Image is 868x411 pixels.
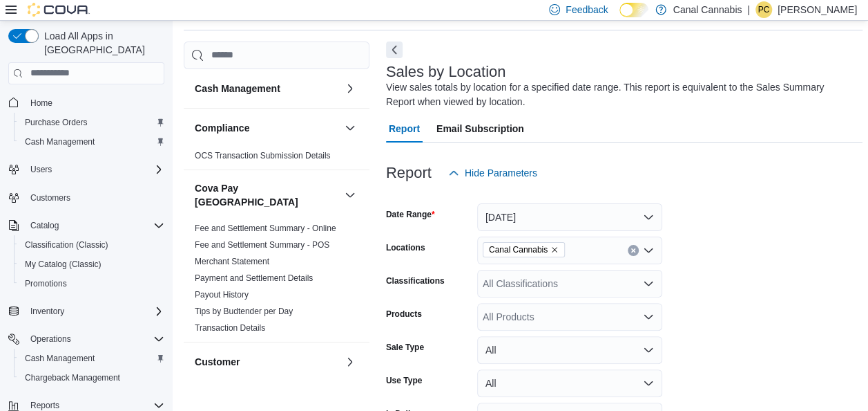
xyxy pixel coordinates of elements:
span: Cash Management [25,353,95,364]
label: Products [386,309,422,320]
button: All [477,336,662,364]
span: Tips by Budtender per Day [195,306,293,317]
h3: Report [386,165,432,181]
button: Compliance [342,120,358,136]
span: Inventory [30,306,64,317]
a: My Catalog (Classic) [19,256,107,273]
button: Operations [25,331,77,347]
a: Classification (Classic) [19,237,114,253]
span: Canal Cannabis [483,242,565,257]
span: Feedback [566,3,608,17]
a: Promotions [19,275,73,292]
button: Open list of options [643,278,654,289]
button: Cova Pay [GEOGRAPHIC_DATA] [342,187,358,203]
button: Home [3,93,170,113]
span: Home [30,98,52,109]
button: Cash Management [342,80,358,97]
p: [PERSON_NAME] [778,1,857,18]
button: Cova Pay [GEOGRAPHIC_DATA] [195,181,339,209]
a: Merchant Statement [195,257,269,266]
a: OCS Transaction Submission Details [195,151,331,161]
span: Users [25,161,164,178]
span: Hide Parameters [465,166,537,180]
button: Purchase Orders [14,113,170,132]
span: Operations [25,331,164,347]
button: Catalog [3,216,170,235]
span: Chargeback Management [19,369,164,386]
label: Locations [386,242,425,253]
span: Catalog [30,220,59,231]
span: Email Subscription [436,115,524,143]
span: Promotions [19,275,164,292]
button: Cash Management [14,349,170,368]
button: Users [25,161,57,178]
a: Chargeback Management [19,369,126,386]
span: Catalog [25,217,164,234]
span: My Catalog (Classic) [25,259,102,270]
div: Cova Pay [GEOGRAPHIC_DATA] [184,220,369,342]
label: Date Range [386,209,435,220]
button: All [477,369,662,397]
button: Catalog [25,217,64,234]
a: Fee and Settlement Summary - Online [195,223,336,233]
a: Payment and Settlement Details [195,273,313,283]
button: My Catalog (Classic) [14,255,170,274]
label: Classifications [386,275,445,286]
button: Users [3,160,170,179]
button: Customer [342,354,358,370]
span: Cash Management [19,350,164,367]
span: Promotions [25,278,67,289]
button: Customer [195,355,339,369]
button: Compliance [195,121,339,135]
a: Purchase Orders [19,114,93,131]
span: Payment and Settlement Details [195,273,313,284]
span: Purchase Orders [25,117,88,128]
button: Open list of options [643,311,654,322]
span: My Catalog (Classic) [19,256,164,273]
input: Dark Mode [619,3,648,17]
span: Transaction Details [195,322,265,334]
span: Merchant Statement [195,256,269,267]
a: Payout History [195,290,249,300]
a: Cash Management [19,350,100,367]
a: Customers [25,190,76,206]
span: OCS Transaction Submission Details [195,150,331,161]
span: Cash Management [25,136,95,147]
a: Cash Management [19,134,100,150]
a: Fee and Settlement Summary - POS [195,240,329,250]
h3: Customer [195,355,240,369]
button: Inventory [25,303,70,320]
span: Purchase Orders [19,114,164,131]
button: Next [386,42,403,58]
div: Patrick Ciantar [755,1,772,18]
button: Open list of options [643,245,654,256]
span: Chargeback Management [25,372,120,383]
span: Classification (Classic) [19,237,164,253]
span: Inventory [25,303,164,320]
a: Tips by Budtender per Day [195,307,293,316]
div: View sales totals by location for a specified date range. This report is equivalent to the Sales ... [386,80,856,109]
span: Customers [25,189,164,206]
span: Dark Mode [619,17,620,18]
span: PC [758,1,770,18]
span: Report [389,115,420,143]
span: Cash Management [19,134,164,150]
span: Users [30,164,52,175]
label: Use Type [386,375,422,386]
span: Customers [30,192,70,203]
span: Reports [30,400,59,411]
h3: Sales by Location [386,64,506,80]
span: Home [25,94,164,111]
a: Transaction Details [195,323,265,333]
h3: Compliance [195,121,249,135]
span: Classification (Classic) [25,239,108,250]
button: Cash Management [14,132,170,152]
label: Sale Type [386,342,424,353]
button: Chargeback Management [14,368,170,387]
button: Promotions [14,274,170,293]
img: Cova [28,3,90,17]
a: Home [25,95,58,111]
span: Operations [30,334,71,345]
button: Operations [3,329,170,349]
